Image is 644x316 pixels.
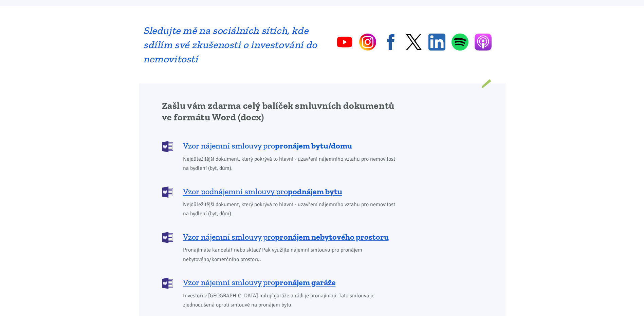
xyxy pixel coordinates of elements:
[336,34,353,51] a: YouTube
[452,33,468,51] a: Spotify
[183,140,352,151] span: Vzor nájemní smlouvy pro
[162,140,400,152] a: Vzor nájemní smlouvy propronájem bytu/domu
[143,23,317,66] h2: Sledujte mě na sociálních sítích, kde sdílím své zkušenosti o investování do nemovitostí
[162,100,400,123] h2: Zašlu vám zdarma celý balíček smluvních dokumentů ve formátu Word (docx)
[382,34,399,51] a: Facebook
[183,245,400,264] span: Pronajímáte kancelář nebo sklad? Pak využijte nájemní smlouvu pro pronájem nebytového/komerčního ...
[162,231,400,242] a: Vzor nájemní smlouvy propronájem nebytového prostoru
[162,277,400,288] a: Vzor nájemní smlouvy propronájem garáže
[275,277,336,287] b: pronájem garáže
[475,34,492,51] a: Apple Podcasts
[275,141,352,151] b: pronájem bytu/domu
[162,141,173,152] img: DOCX (Word)
[183,277,336,288] span: Vzor nájemní smlouvy pro
[275,232,389,242] b: pronájem nebytového prostoru
[162,186,173,198] img: DOCX (Word)
[288,186,342,196] b: podnájem bytu
[405,34,422,51] a: Twitter
[428,34,445,51] a: Linkedin
[359,34,376,51] a: Instagram
[183,186,342,197] span: Vzor podnájemní smlouvy pro
[183,200,400,218] span: Nejdůležitější dokument, který pokrývá to hlavní - uzavření nájemního vztahu pro nemovitost na by...
[162,186,400,197] a: Vzor podnájemní smlouvy propodnájem bytu
[183,291,400,310] span: Investoři v [GEOGRAPHIC_DATA] milují garáže a rádi je pronajímají. Tato smlouva je zjednodušená o...
[183,155,400,173] span: Nejdůležitější dokument, který pokrývá to hlavní - uzavření nájemního vztahu pro nemovitost na by...
[183,232,389,242] span: Vzor nájemní smlouvy pro
[162,232,173,243] img: DOCX (Word)
[162,278,173,289] img: DOCX (Word)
